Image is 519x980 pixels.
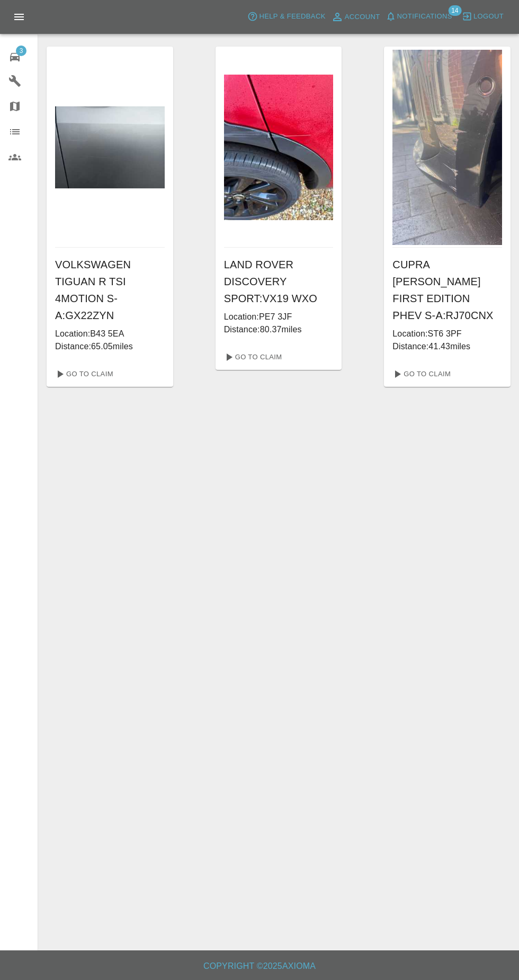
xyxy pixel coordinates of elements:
[345,11,380,23] span: Account
[383,8,455,25] button: Notifications
[459,8,506,25] button: Logout
[51,366,116,383] a: Go To Claim
[55,256,165,324] h6: VOLKSWAGEN TIGUAN R TSI 4MOTION S-A : GX22ZYN
[6,4,32,30] button: Open drawer
[224,323,334,336] p: Distance: 80.37 miles
[392,328,502,340] p: Location: ST6 3PF
[220,349,285,366] a: Go To Claim
[224,311,334,323] p: Location: PE7 3JF
[397,11,452,23] span: Notifications
[16,46,26,56] span: 3
[392,340,502,353] p: Distance: 41.43 miles
[448,5,461,16] span: 14
[473,11,504,23] span: Logout
[245,8,328,25] button: Help & Feedback
[388,366,453,383] a: Go To Claim
[224,256,334,307] h6: LAND ROVER DISCOVERY SPORT : VX19 WXO
[328,8,383,25] a: Account
[8,959,511,974] h6: Copyright © 2025 Axioma
[55,340,165,353] p: Distance: 65.05 miles
[392,256,502,324] h6: CUPRA [PERSON_NAME] FIRST EDITION PHEV S-A : RJ70CNX
[259,11,325,23] span: Help & Feedback
[55,328,165,340] p: Location: B43 5EA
